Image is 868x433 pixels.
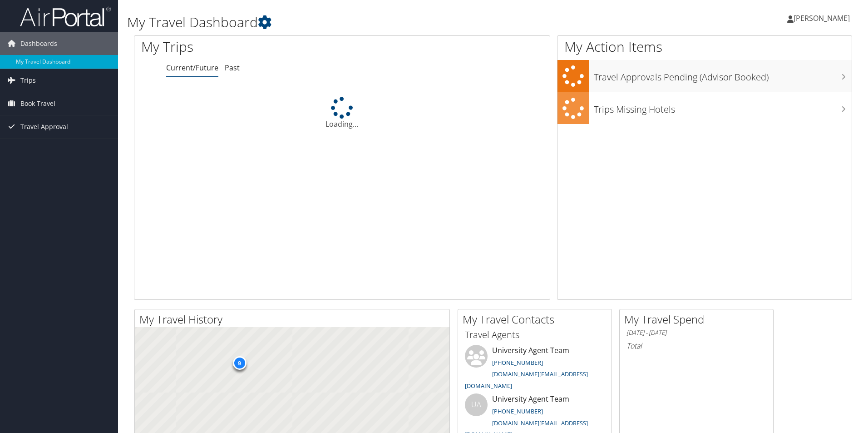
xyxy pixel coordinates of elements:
[594,66,852,84] h3: Travel Approvals Pending (Advisor Booked)
[626,328,766,337] h6: [DATE] - [DATE]
[20,115,68,138] span: Travel Approval
[787,5,859,32] a: [PERSON_NAME]
[594,99,852,116] h3: Trips Missing Hotels
[20,69,36,92] span: Trips
[225,63,240,73] a: Past
[492,407,543,415] a: [PHONE_NUMBER]
[139,312,449,327] h2: My Travel History
[460,345,609,393] li: University Agent Team
[794,13,850,23] span: [PERSON_NAME]
[20,6,111,27] img: airportal-logo.png
[492,358,543,367] a: [PHONE_NUMBER]
[557,92,852,124] a: Trips Missing Hotels
[20,92,55,115] span: Book Travel
[232,356,246,370] div: 9
[465,370,588,390] a: [DOMAIN_NAME][EMAIL_ADDRESS][DOMAIN_NAME]
[127,13,615,32] h1: My Travel Dashboard
[463,312,612,327] h2: My Travel Contacts
[624,312,773,327] h2: My Travel Spend
[134,97,550,129] div: Loading...
[465,328,605,341] h3: Travel Agents
[141,37,370,56] h1: My Trips
[166,63,218,73] a: Current/Future
[557,37,852,56] h1: My Action Items
[557,60,852,92] a: Travel Approvals Pending (Advisor Booked)
[465,393,488,416] div: UA
[20,32,57,55] span: Dashboards
[626,341,766,351] h6: Total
